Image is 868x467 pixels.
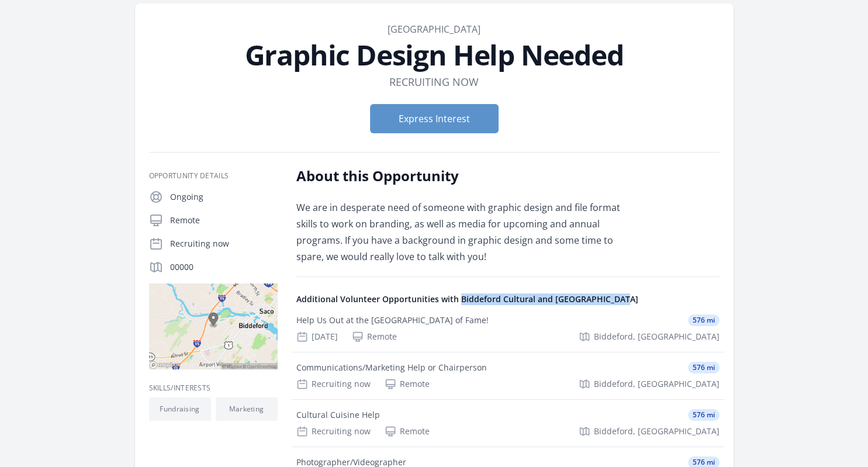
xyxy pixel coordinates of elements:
[296,426,371,437] div: Recruiting now
[296,199,638,265] p: We are in desperate need of someone with graphic design and file format skills to work on brandin...
[170,215,278,226] p: Remote
[594,331,720,343] span: Biddeford, [GEOGRAPHIC_DATA]
[296,167,638,185] h2: About this Opportunity
[292,400,724,447] a: Cultural Cuisine Help 576 mi Recruiting now Remote Biddeford, [GEOGRAPHIC_DATA]
[149,171,278,181] h3: Opportunity Details
[149,397,211,421] li: Fundraising
[216,397,278,421] li: Marketing
[296,331,338,343] div: [DATE]
[296,409,380,421] div: Cultural Cuisine Help
[594,378,720,390] span: Biddeford, [GEOGRAPHIC_DATA]
[388,23,480,36] a: [GEOGRAPHIC_DATA]
[149,283,278,369] img: Map
[352,331,397,343] div: Remote
[149,41,720,69] h1: Graphic Design Help Needed
[296,314,489,326] div: Help Us Out at the [GEOGRAPHIC_DATA] of Fame!
[385,378,430,390] div: Remote
[170,261,278,273] p: 00000
[292,305,724,352] a: Help Us Out at the [GEOGRAPHIC_DATA] of Fame! 576 mi [DATE] Remote Biddeford, [GEOGRAPHIC_DATA]
[296,362,487,373] div: Communications/Marketing Help or Chairperson
[170,191,278,203] p: Ongoing
[688,409,720,421] span: 576 mi
[296,378,371,390] div: Recruiting now
[370,104,499,133] button: Express Interest
[594,426,720,437] span: Biddeford, [GEOGRAPHIC_DATA]
[688,314,720,326] span: 576 mi
[389,74,479,90] dd: Recruiting now
[170,238,278,250] p: Recruiting now
[385,426,430,437] div: Remote
[296,293,720,305] h4: Additional Volunteer Opportunities with Biddeford Cultural and [GEOGRAPHIC_DATA]
[149,383,278,393] h3: Skills/Interests
[292,352,724,399] a: Communications/Marketing Help or Chairperson 576 mi Recruiting now Remote Biddeford, [GEOGRAPHIC_...
[688,362,720,373] span: 576 mi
